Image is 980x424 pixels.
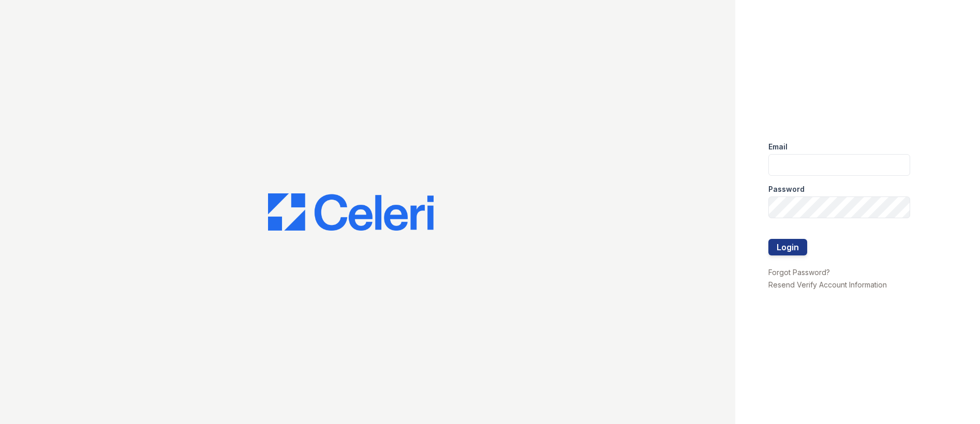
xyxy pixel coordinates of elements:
[768,280,887,289] a: Resend Verify Account Information
[768,268,830,277] a: Forgot Password?
[768,184,805,194] label: Password
[768,142,788,152] label: Email
[268,193,434,231] img: CE_Logo_Blue-a8612792a0a2168367f1c8372b55b34899dd931a85d93a1a3d3e32e68fde9ad4.png
[768,239,807,255] button: Login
